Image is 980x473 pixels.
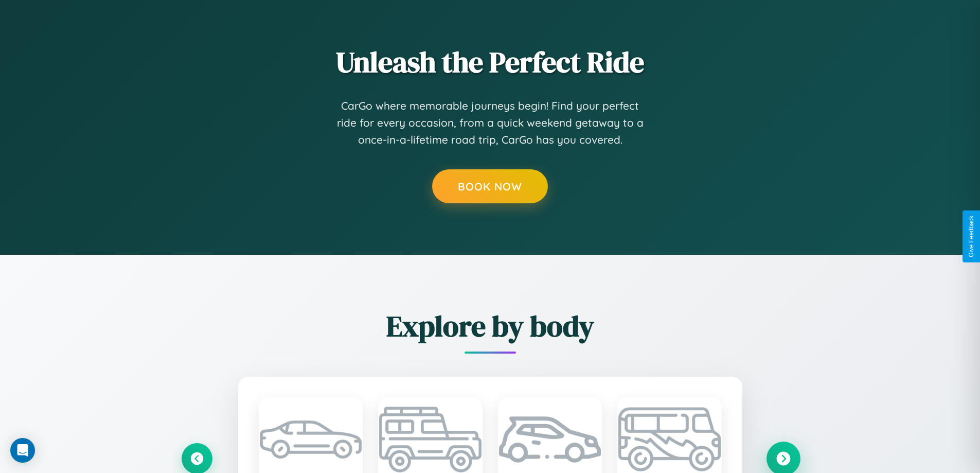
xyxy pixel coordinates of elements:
[968,216,975,257] div: Give Feedback
[432,169,548,203] button: Book Now
[182,42,799,82] h2: Unleash the Perfect Ride
[182,306,799,346] h2: Explore by body
[336,97,645,149] p: CarGo where memorable journeys begin! Find your perfect ride for every occasion, from a quick wee...
[10,438,35,463] div: Open Intercom Messenger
